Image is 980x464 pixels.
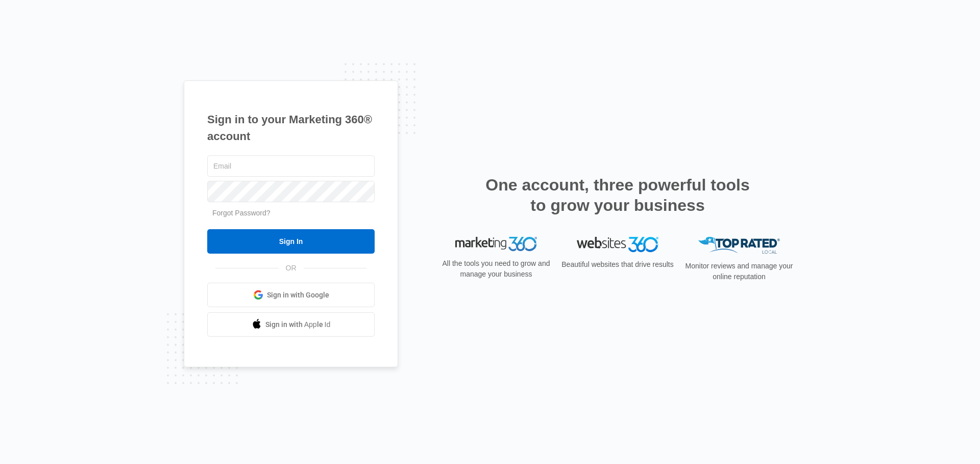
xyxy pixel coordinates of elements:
[265,319,331,330] span: Sign in with Apple Id
[207,312,375,337] a: Sign in with Apple Id
[267,290,329,301] span: Sign in with Google
[207,111,375,145] h1: Sign in to your Marketing 360® account
[207,229,375,254] input: Sign In
[207,155,375,177] input: Email
[212,209,271,217] a: Forgot Password?
[482,175,753,215] h2: One account, three powerful tools to grow your business
[439,258,553,280] p: All the tools you need to grow and manage your business
[560,259,675,270] p: Beautiful websites that drive results
[698,237,780,254] img: Top Rated Local
[207,283,375,307] a: Sign in with Google
[682,261,796,282] p: Monitor reviews and manage your online reputation
[577,237,658,252] img: Websites 360
[455,237,537,251] img: Marketing 360
[279,263,304,274] span: OR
